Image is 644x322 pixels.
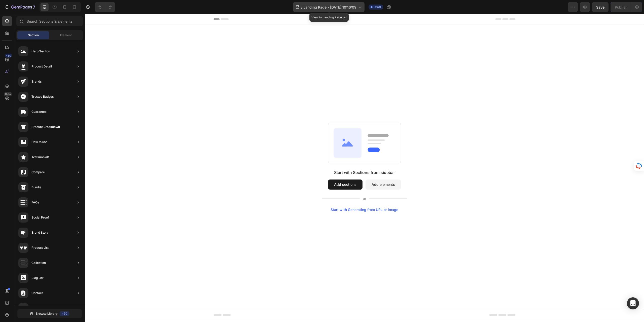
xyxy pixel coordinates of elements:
button: Add elements [281,165,316,175]
span: Element [60,33,72,38]
span: Section [28,33,39,38]
button: Publish [611,2,632,12]
span: Draft [374,5,381,9]
div: Publish [615,5,627,10]
button: 7 [2,2,37,12]
span: Save [596,5,605,9]
div: Product Detail [31,64,52,69]
button: Save [592,2,609,12]
div: Guarantee [31,109,47,114]
div: Hero Section [31,49,50,54]
div: Open Intercom Messenger [627,297,639,309]
div: 450 [5,54,12,58]
span: / [301,5,302,10]
iframe: Design area [85,14,644,322]
div: Bundle [31,185,41,190]
div: Product List [31,245,49,250]
div: Testimonials [31,155,49,160]
div: Start with Generating from URL or image [246,194,313,198]
div: Contact [31,291,43,296]
div: 450 [60,311,69,316]
div: Sticky Add to Cart [31,306,58,311]
div: Social Proof [31,215,49,220]
button: Add sections [243,165,278,175]
div: Start with Sections from sidebar [249,155,310,161]
input: Search Sections & Elements [16,16,83,26]
div: Brand Story [31,230,49,235]
span: Browse Library [36,311,58,316]
span: Landing Page - [DATE] 10:16:09 [303,5,356,10]
div: Blog List [31,275,44,280]
div: Brands [31,79,42,84]
div: How to use [31,139,47,145]
button: Browse Library450 [17,309,82,318]
div: Trusted Badges [31,94,54,99]
div: Collection [31,260,46,265]
div: Product Breakdown [31,124,60,129]
div: Undo/Redo [95,2,115,12]
div: Beta [4,92,12,96]
div: Compare [31,170,45,175]
div: FAQs [31,200,39,205]
p: 7 [33,4,35,10]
